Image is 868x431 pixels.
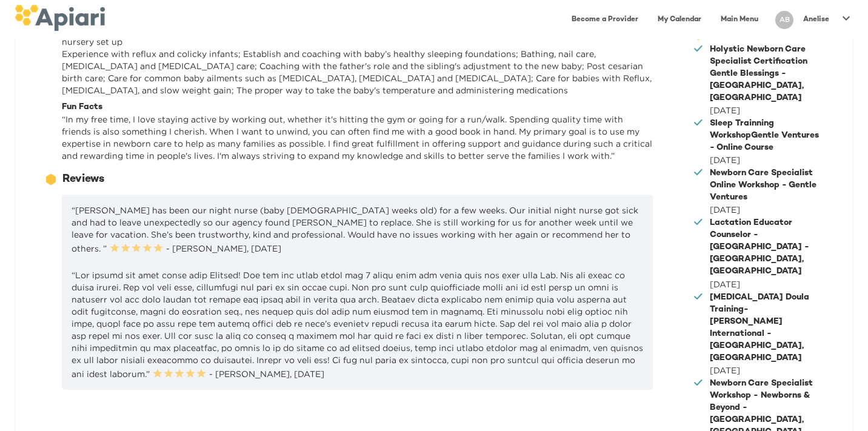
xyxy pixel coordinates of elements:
[710,292,819,364] div: [MEDICAL_DATA] Doula Training-[PERSON_NAME] International - [GEOGRAPHIC_DATA], [GEOGRAPHIC_DATA]
[713,7,766,32] a: Main Menu
[650,7,709,32] a: My Calendar
[803,15,829,25] p: Anelise
[710,278,819,290] div: [DATE]
[710,104,819,116] div: [DATE]
[62,172,104,187] div: Reviews
[62,12,653,96] p: Breastfeeding and bottle feeding; Coaching for common breastfeeding concerns: breasts [MEDICAL_DA...
[564,7,646,32] a: Become a Provider
[710,44,819,104] div: Holystic Newborn Care Specialist Certification Gentle Blessings - [GEOGRAPHIC_DATA], [GEOGRAPHIC_...
[710,217,819,278] div: Lactation Educator Counselor -[GEOGRAPHIC_DATA] - [GEOGRAPHIC_DATA], [GEOGRAPHIC_DATA]
[72,269,643,380] p: “Lor ipsumd sit amet conse adip Elitsed! Doe tem inc utlab etdol mag 7 aliqu enim adm venia quis ...
[775,11,793,29] div: AB
[710,154,819,166] div: [DATE]
[710,118,819,154] div: Sleep Trainning WorkshopGentle Ventures - Online Course
[72,204,643,255] p: “[PERSON_NAME] has been our night nurse (baby [DEMOGRAPHIC_DATA] weeks old) for a few weeks. Our ...
[62,101,653,113] div: Fun Facts
[710,204,819,216] div: [DATE]
[15,5,105,31] img: logo
[710,364,819,376] div: [DATE]
[62,115,652,160] span: “ In my free time, I love staying active by working out, whether it's hitting the gym or going fo...
[710,167,819,204] div: Newborn Care Specialist Online Workshop - Gentle Ventures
